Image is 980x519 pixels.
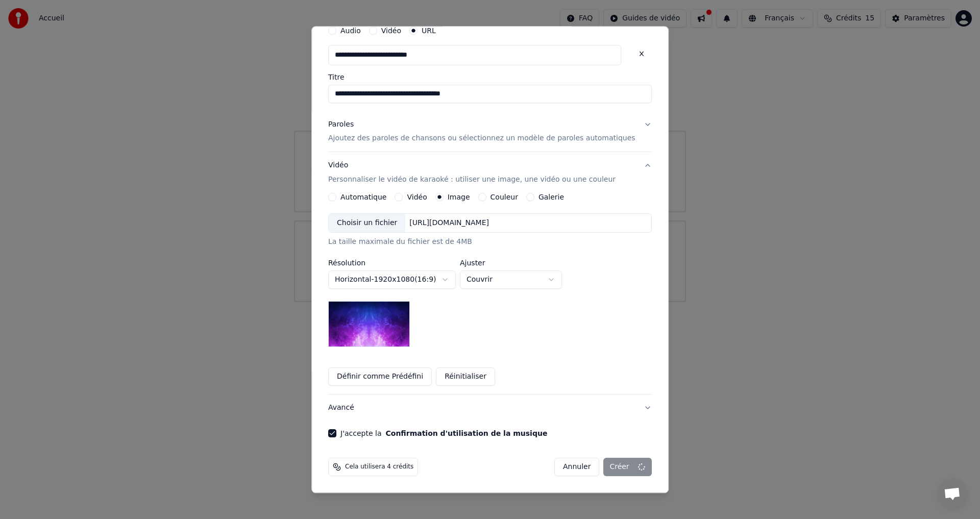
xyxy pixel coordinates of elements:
button: Avancé [328,395,652,422]
p: Personnaliser le vidéo de karaoké : utiliser une image, une vidéo ou une couleur [328,175,616,185]
button: ParolesAjoutez des paroles de chansons ou sélectionnez un modèle de paroles automatiques [328,111,652,152]
p: Ajoutez des paroles de chansons ou sélectionnez un modèle de paroles automatiques [328,134,635,144]
div: VidéoPersonnaliser le vidéo de karaoké : utiliser une image, une vidéo ou une couleur [328,193,652,394]
button: Définir comme Prédéfini [328,368,432,386]
button: Réinitialiser [436,368,495,386]
label: Vidéo [407,194,427,201]
div: Choisir un fichier [329,214,405,233]
label: Automatique [340,194,386,201]
div: Paroles [328,119,354,130]
label: J'accepte la [340,430,547,437]
button: VidéoPersonnaliser le vidéo de karaoké : utiliser une image, une vidéo ou une couleur [328,153,652,193]
label: Audio [340,27,361,34]
button: J'accepte la [386,430,548,437]
label: Ajuster [460,260,562,267]
label: Résolution [328,260,456,267]
label: Vidéo [381,27,401,34]
span: Cela utilisera 4 crédits [345,463,413,472]
button: Annuler [554,458,599,477]
label: URL [422,27,436,34]
label: Galerie [538,194,564,201]
div: Vidéo [328,161,616,185]
label: Couleur [491,194,518,201]
div: La taille maximale du fichier est de 4MB [328,237,652,248]
div: [URL][DOMAIN_NAME] [406,218,494,229]
label: Titre [328,73,652,81]
label: Image [448,194,470,201]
